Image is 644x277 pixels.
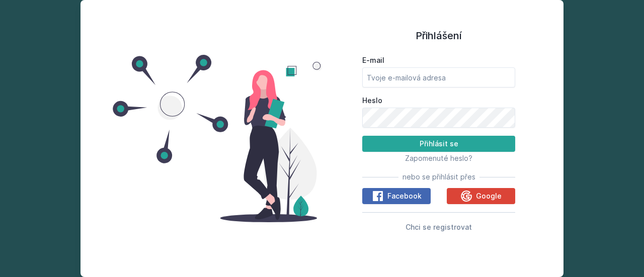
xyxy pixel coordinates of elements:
[406,223,472,231] span: Chci se registrovat
[362,28,515,43] h1: Přihlášení
[362,136,515,152] button: Přihlásit se
[476,191,502,201] span: Google
[387,191,422,201] span: Facebook
[405,154,472,162] span: Zapomenuté heslo?
[447,188,515,204] button: Google
[362,96,515,106] label: Heslo
[403,172,475,182] span: nebo se přihlásit přes
[362,188,431,204] button: Facebook
[362,55,515,65] label: E-mail
[362,67,515,87] input: Tvoje e-mailová adresa
[406,221,472,233] button: Chci se registrovat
